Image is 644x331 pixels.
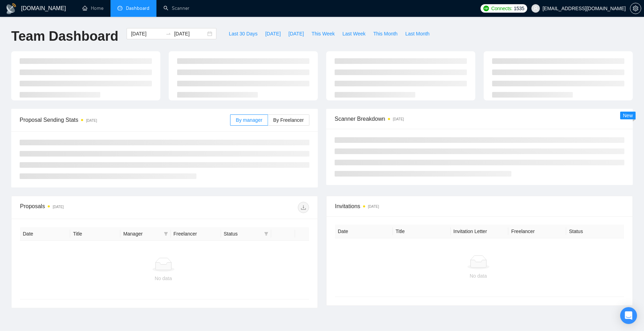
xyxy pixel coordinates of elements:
[261,28,284,39] button: [DATE]
[225,28,261,39] button: Last 30 Days
[514,5,524,12] span: 1535
[483,6,489,11] img: upwork-logo.png
[533,6,538,11] span: user
[630,3,641,14] button: setting
[335,114,624,123] span: Scanner Breakdown
[224,230,261,238] span: Status
[368,205,379,208] time: [DATE]
[26,274,301,282] div: No data
[53,205,63,209] time: [DATE]
[126,5,149,11] span: Dashboard
[405,30,429,38] span: Last Month
[6,3,17,14] img: logo
[393,117,404,121] time: [DATE]
[163,5,189,11] a: searchScanner
[265,30,281,38] span: [DATE]
[273,117,304,123] span: By Freelancer
[166,31,171,37] span: swap-right
[70,227,120,241] th: Title
[236,117,262,123] span: By manager
[342,30,365,38] span: Last Week
[566,225,624,238] th: Status
[174,30,206,38] input: End date
[623,113,633,118] span: New
[308,28,338,39] button: This Week
[373,30,397,38] span: This Month
[20,115,230,124] span: Proposal Sending Stats
[401,28,433,39] button: Last Month
[11,28,118,45] h1: Team Dashboard
[341,272,616,280] div: No data
[164,232,168,236] span: filter
[263,229,270,239] span: filter
[508,225,566,238] th: Freelancer
[451,225,509,238] th: Invitation Letter
[369,28,401,39] button: This Month
[630,6,641,11] span: setting
[20,227,70,241] th: Date
[82,5,103,11] a: homeHome
[120,227,170,241] th: Manager
[284,28,308,39] button: [DATE]
[338,28,369,39] button: Last Week
[264,232,268,236] span: filter
[620,307,637,324] div: Open Intercom Messenger
[118,6,122,11] span: dashboard
[335,225,393,238] th: Date
[288,30,304,38] span: [DATE]
[166,31,171,37] span: to
[20,202,165,213] div: Proposals
[491,5,512,12] span: Connects:
[311,30,335,38] span: This Week
[171,227,221,241] th: Freelancer
[123,230,161,238] span: Manager
[162,229,169,239] span: filter
[229,30,257,38] span: Last 30 Days
[393,225,451,238] th: Title
[630,6,641,11] a: setting
[131,30,163,38] input: Start date
[86,119,97,123] time: [DATE]
[335,202,624,211] span: Invitations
